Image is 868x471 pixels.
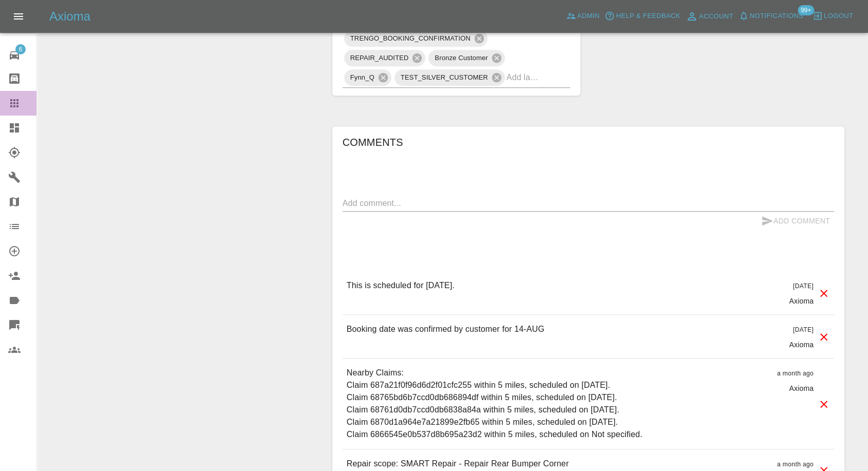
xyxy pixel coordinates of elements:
[344,69,391,86] div: Fynn_Q
[6,4,31,29] button: Open drawer
[428,52,494,64] span: Bronze Customer
[793,326,814,333] span: [DATE]
[736,8,806,24] button: Notifications
[394,69,505,86] div: TEST_SILVER_CUSTOMER
[344,30,487,47] div: TRENGO_BOOKING_CONFIRMATION
[15,44,26,54] span: 6
[344,50,426,66] div: REPAIR_AUDITED
[798,5,814,15] span: 99+
[344,32,477,44] span: TRENGO_BOOKING_CONFIRMATION
[343,134,834,150] h6: Comments
[347,279,455,292] p: This is scheduled for [DATE].
[616,10,680,22] span: Help & Feedback
[793,282,814,290] span: [DATE]
[683,8,736,25] a: Account
[750,10,803,22] span: Notifications
[347,323,544,335] p: Booking date was confirmed by customer for 14-AUG
[810,8,856,24] button: Logout
[563,8,602,24] a: Admin
[347,367,643,441] p: Nearby Claims: Claim 687a21f0f96d6d2f01cfc255 within 5 miles, scheduled on [DATE]. Claim 68765bd6...
[699,11,733,23] span: Account
[789,296,814,306] p: Axioma
[49,8,90,25] h5: Axioma
[777,461,814,468] span: a month ago
[344,71,381,83] span: Fynn_Q
[577,10,600,22] span: Admin
[789,383,814,393] p: Axioma
[777,370,814,377] span: a month ago
[789,340,814,350] p: Axioma
[506,69,541,85] input: Add label
[428,50,504,66] div: Bronze Customer
[824,10,853,22] span: Logout
[394,71,494,83] span: TEST_SILVER_CUSTOMER
[344,52,415,64] span: REPAIR_AUDITED
[602,8,683,24] button: Help & Feedback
